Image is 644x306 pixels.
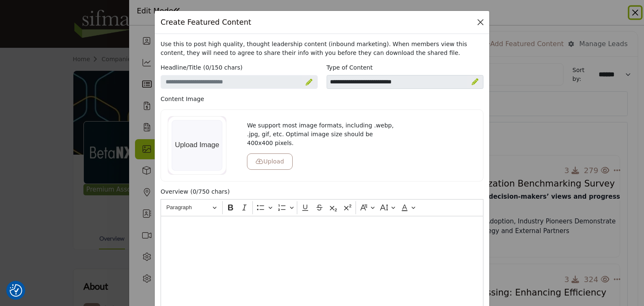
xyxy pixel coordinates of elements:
[163,201,221,214] button: Heading
[161,95,483,104] p: Content Image
[205,64,240,71] span: 0/150 chars
[10,284,22,297] button: Consent Preferences
[161,63,201,72] label: Headline/Title
[161,199,483,215] div: Editor toolbar
[161,187,188,196] label: Overview
[475,16,486,28] button: Close
[166,202,210,213] span: Paragraph
[161,75,318,89] input: Enter a compelling headline
[161,17,251,28] h5: Create Featured Content
[161,40,483,57] p: Use this to post high quality, thought leadership content (inbound marketing). When members view ...
[190,187,230,196] span: (0/750 chars)
[327,63,373,72] label: Type of Content
[10,284,22,297] img: Revisit consent button
[247,153,293,170] button: Upload
[247,121,397,148] p: We support most image formats, including .webp, .jpg, gif, etc. Optimal image size should be 400x...
[203,63,243,72] span: ( )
